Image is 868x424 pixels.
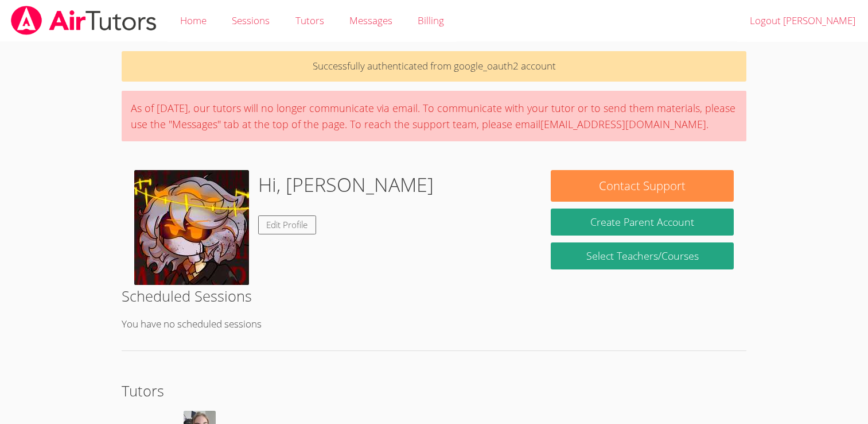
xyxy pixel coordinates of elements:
[122,316,746,333] p: You have no scheduled sessions
[122,91,746,141] div: As of [DATE], our tutors will no longer communicate via email. To communicate with your tutor or ...
[551,209,734,236] button: Create Parent Account
[122,285,746,307] h2: Scheduled Sessions
[551,242,734,269] a: Select Teachers/Courses
[258,215,317,234] a: Edit Profile
[122,380,746,402] h2: Tutors
[349,14,392,27] span: Messages
[134,170,249,285] img: thumbnail.jpg
[258,170,434,199] h1: Hi, [PERSON_NAME]
[551,170,734,202] button: Contact Support
[10,6,158,35] img: airtutors_banner-c4298cdbf04f3fff15de1276eac7730deb9818008684d7c2e4769d2f7ddbe033.png
[122,51,746,82] p: Successfully authenticated from google_oauth2 account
